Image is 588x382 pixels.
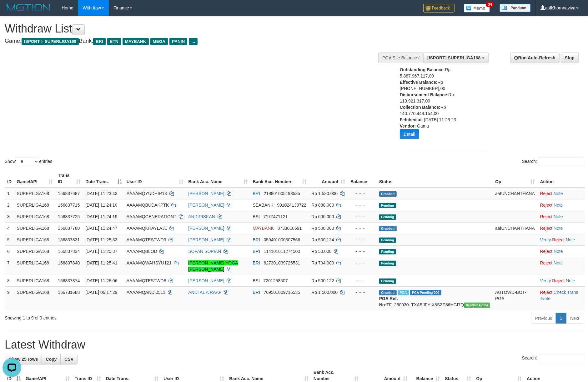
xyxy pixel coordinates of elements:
[186,170,250,188] th: Bank Acc. Name: activate to sort column ascending
[500,4,531,12] img: panduan.png
[253,226,274,231] span: MAYBANK
[309,170,348,188] th: Amount: activate to sort column ascending
[311,260,334,265] span: Rp 704.000
[410,290,441,295] span: PGA Pending
[400,129,419,139] button: Detail
[348,170,377,188] th: Balance
[540,214,553,219] a: Reject
[5,38,386,44] h4: Game: Bank:
[264,214,288,219] span: Copy 7177471121 to clipboard
[540,290,553,295] a: Reject
[423,53,488,63] button: [ISPORT] SUPERLIGA168
[278,226,302,231] span: Copy 8733010591 to clipboard
[350,248,374,254] div: - - -
[253,203,274,208] span: SEABANK
[58,260,80,265] span: 156837840
[58,203,80,208] span: 156837715
[350,278,374,284] div: - - -
[540,249,553,254] a: Reject
[311,278,334,283] span: Rp 500.122
[493,170,538,188] th: Op: activate to sort column ascending
[5,234,14,245] td: 5
[554,249,563,254] a: Note
[541,296,551,301] a: Note
[554,191,563,196] a: Note
[189,38,197,45] span: ...
[264,237,300,242] span: Copy 059401000307566 to clipboard
[5,222,14,234] td: 4
[127,249,157,254] span: AAAAMQBLOD
[554,290,578,295] a: Check Trans
[400,123,415,128] b: Vendor
[311,290,338,295] span: Rp 1.500.000
[5,199,14,211] td: 2
[531,313,556,324] a: Previous
[14,222,56,234] td: SUPERLIGA168
[379,226,397,231] span: Grabbed
[540,260,553,265] a: Reject
[561,53,579,63] a: Stop
[486,2,494,7] span: 34
[5,245,14,257] td: 6
[107,38,121,45] span: BTN
[464,303,490,308] span: Vendor URL: https://trx31.1velocity.biz
[538,245,585,257] td: ·
[253,237,260,242] span: BRI
[554,203,563,208] a: Note
[377,170,493,188] th: Status
[311,203,334,208] span: Rp 888.000
[85,237,117,242] span: [DATE] 11:25:33
[46,357,57,362] span: Copy
[250,170,309,188] th: Bank Acc. Number: activate to sort column ascending
[253,214,260,219] span: BSI
[14,199,56,211] td: SUPERLIGA168
[350,260,374,266] div: - - -
[311,249,332,254] span: Rp 50.000
[127,290,166,295] span: AAAAMQANDI0511
[566,237,575,242] a: Note
[538,188,585,199] td: ·
[554,260,563,265] a: Note
[5,339,583,351] h1: Latest Withdraw
[60,354,78,364] a: CSV
[5,23,386,35] h1: Withdraw List
[539,354,583,363] input: Search:
[554,214,563,219] a: Note
[188,191,224,196] a: [PERSON_NAME]
[400,117,422,122] b: Fetched at
[311,214,334,219] span: Rp 600.000
[253,260,260,265] span: BRI
[127,203,169,208] span: AAAAMQBUDAKPTK
[264,278,288,283] span: Copy 7201258507 to clipboard
[85,203,117,208] span: [DATE] 11:24:10
[423,4,455,13] img: Feedback.jpg
[377,286,493,310] td: TF_250930_TXAEJFYIX8SZP86HGI7Q
[538,275,585,286] td: · ·
[58,290,80,295] span: 156731688
[253,278,260,283] span: BSI
[5,157,52,166] label: Show entries
[253,290,260,295] span: BRI
[127,260,172,265] span: AAAAMQWAHSYU121
[5,3,52,13] img: MOTION_logo.png
[83,170,124,188] th: Date Trans.: activate to sort column descending
[58,237,80,242] span: 156837831
[85,278,117,283] span: [DATE] 11:26:06
[538,257,585,275] td: ·
[522,157,583,166] label: Search:
[311,226,334,231] span: Rp 500.000
[85,214,117,219] span: [DATE] 11:24:19
[64,357,73,362] span: CSV
[188,237,224,242] a: [PERSON_NAME]
[264,290,300,295] span: Copy 769501009716535 to clipboard
[5,286,14,310] td: 9
[58,226,80,231] span: 156837780
[14,188,56,199] td: SUPERLIGA168
[400,80,438,85] b: Effective Balance:
[400,105,440,110] b: Collection Balance:
[379,203,396,208] span: Pending
[379,261,396,266] span: Pending
[16,157,39,166] select: Showentries
[169,38,187,45] span: PANIN
[350,289,374,295] div: - - -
